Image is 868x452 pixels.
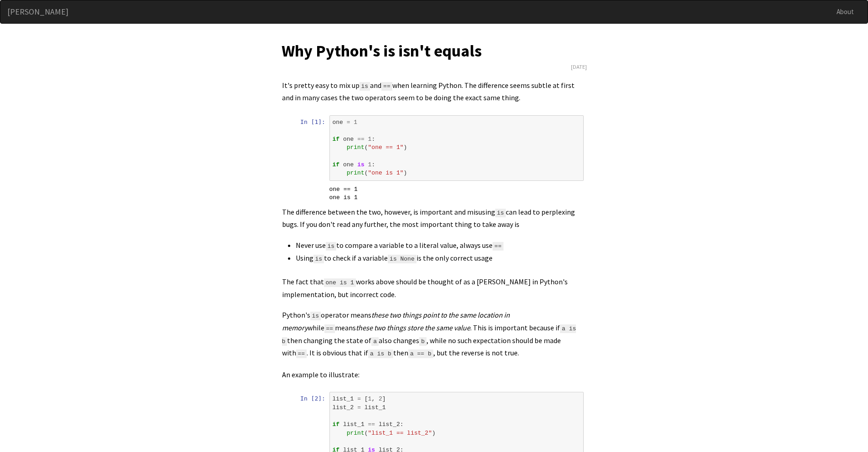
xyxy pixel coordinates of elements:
[404,144,407,151] span: )
[382,395,386,402] span: ]
[365,404,386,411] span: list_1
[357,404,361,411] span: =
[357,161,365,168] span: is
[329,185,582,203] pre: one == 1 one is 1
[368,421,375,428] span: ==
[368,395,372,402] span: 1
[343,161,354,168] span: one
[365,395,368,402] span: [
[296,252,586,265] li: Using to check if a variable is the only correct usage
[368,136,372,143] span: 1
[371,337,379,346] code: a
[830,0,861,23] a: About
[347,169,365,176] span: print
[343,421,365,428] span: list_1
[324,324,335,333] code: ==
[379,421,400,428] span: list_2
[282,80,586,104] p: It's pretty easy to mix up and when learning Python. The difference seems subtle at first and in ...
[419,337,426,346] code: b
[400,421,404,428] span: :
[333,404,354,411] span: list_2
[356,323,470,332] em: these two things store the same value
[360,82,370,91] code: is
[282,114,327,182] div: In [1]:
[357,136,365,143] span: ==
[333,395,354,402] span: list_1
[326,242,337,251] code: is
[333,421,340,428] span: if
[368,144,404,151] span: "one == 1"
[333,136,340,143] span: if
[368,349,393,358] code: a is b
[282,276,586,300] p: The fact that works above should be thought of as a [PERSON_NAME] in Python's implementation, but...
[296,349,307,358] code: ==
[371,136,375,143] span: :
[282,42,587,60] h1: Why Python's is isn't equals
[495,209,506,217] code: is
[282,369,586,381] p: An example to illustrate:
[282,206,586,231] p: The difference between the two, however, is important and misusing can lead to perplexing bugs. I...
[381,82,392,91] code: ==
[379,395,382,402] span: 2
[343,136,354,143] span: one
[333,161,340,168] span: if
[368,161,372,168] span: 1
[310,312,321,320] code: is
[368,169,404,176] span: "one is 1"
[333,119,343,126] span: one
[368,430,432,437] span: "list_1 == list_2"
[324,278,356,287] code: one is 1
[354,119,357,126] span: 1
[365,144,368,151] span: (
[296,240,586,252] li: Never use to compare a variable to a literal value, always use
[404,169,407,176] span: )
[347,119,350,126] span: =
[432,430,436,437] span: )
[282,309,586,360] p: Python's operator means while means . This is important because if then changing the state of als...
[347,144,365,151] span: print
[408,349,433,358] code: a == b
[388,255,416,263] code: is None
[347,430,365,437] span: print
[571,61,587,72] time: [DATE]
[282,310,510,332] em: these two things point to the same location in memory
[365,169,368,176] span: (
[371,395,375,402] span: ,
[0,0,75,23] a: [PERSON_NAME]
[371,161,375,168] span: :
[365,430,368,437] span: (
[357,395,361,402] span: =
[493,242,503,251] code: ==
[313,255,324,263] code: is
